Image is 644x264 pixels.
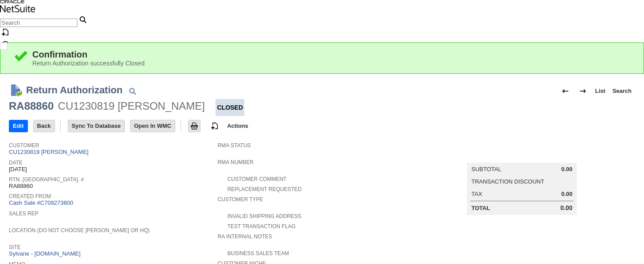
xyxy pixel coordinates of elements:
[32,50,630,60] div: Confirmation
[218,142,251,149] a: RMA Status
[560,204,572,212] span: 0.00
[228,250,289,256] a: Business Sales Team
[26,83,123,97] h1: Return Authorization
[218,159,254,165] a: RMA Number
[561,166,572,173] span: 0.00
[471,166,501,172] a: Subtotal
[9,227,150,233] a: Location (Do Not Choose [PERSON_NAME] or HQ)
[228,213,301,219] a: Invalid Shipping Address
[131,120,175,132] input: Open In WMC
[68,120,124,132] input: Sync To Database
[9,199,73,206] a: Cash Sale #C709273800
[561,191,572,198] span: 0.00
[9,99,54,113] div: RA88860
[9,183,33,190] span: RA88860
[578,86,588,96] img: Next
[32,60,630,67] div: Return Authorization successfully Closed
[228,223,296,230] a: Test Transaction Flag
[592,84,609,98] a: List
[9,244,21,250] a: Site
[9,160,23,166] a: Date
[216,99,244,116] div: Closed
[224,122,252,129] a: Actions
[218,196,263,203] a: Customer Type
[9,149,91,155] a: CU1230819 [PERSON_NAME]
[228,186,302,192] a: Replacement Requested
[189,121,200,131] img: Print
[77,14,88,25] svg: Search
[34,120,54,132] input: Back
[58,99,205,113] div: CU1230819 [PERSON_NAME]
[127,86,138,96] img: Quick Find
[471,178,544,185] a: Transaction Discount
[9,120,27,132] input: Edit
[9,193,51,199] a: Created From
[9,210,39,217] a: Sales Rep
[228,176,287,182] a: Customer Comment
[9,176,84,183] a: Rtn. [GEOGRAPHIC_DATA]. #
[218,233,272,240] a: RA Internal Notes
[9,166,27,173] span: [DATE]
[560,86,571,96] img: Previous
[189,120,200,132] input: Print
[9,250,83,257] a: Sylvane - [DOMAIN_NAME]
[209,121,220,131] img: add-record.svg
[471,205,490,211] a: Total
[9,142,39,149] a: Customer
[471,191,482,197] a: Tax
[609,84,635,98] a: Search
[467,149,577,163] caption: Summary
